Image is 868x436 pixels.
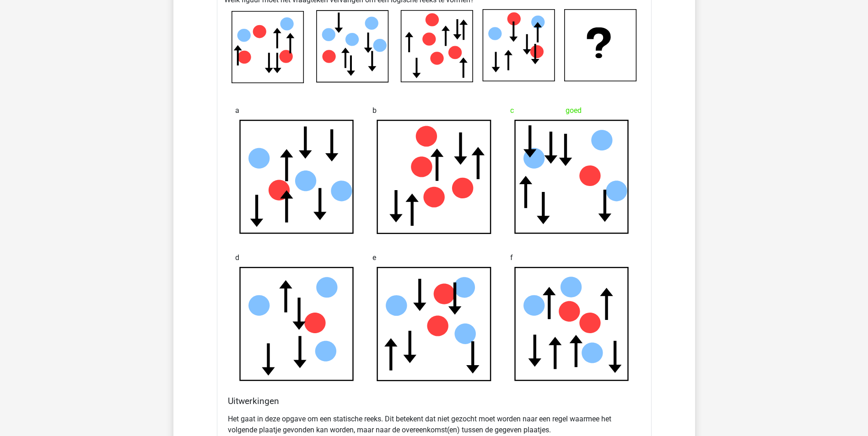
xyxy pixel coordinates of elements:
div: goed [510,101,633,120]
span: a [235,101,239,120]
span: b [372,101,377,120]
span: f [510,249,513,267]
p: Het gaat in deze opgave om een statische reeks. Dit betekent dat niet gezocht moet worden naar ee... [228,414,641,436]
span: c [510,101,514,120]
span: d [235,249,239,267]
span: e [372,249,376,267]
h4: Uitwerkingen [228,396,641,406]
